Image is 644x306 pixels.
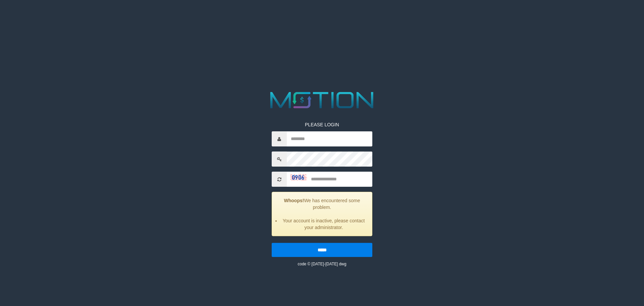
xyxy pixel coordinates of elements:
[284,198,304,203] strong: Whoops!
[272,121,372,128] p: PLEASE LOGIN
[298,262,346,266] small: code © [DATE]-[DATE] dwg
[290,174,307,181] img: captcha
[280,217,367,231] li: Your account is inactive, please contact your administrator.
[266,89,378,111] img: MOTION_logo.png
[272,192,372,236] div: We has encountered some problem.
